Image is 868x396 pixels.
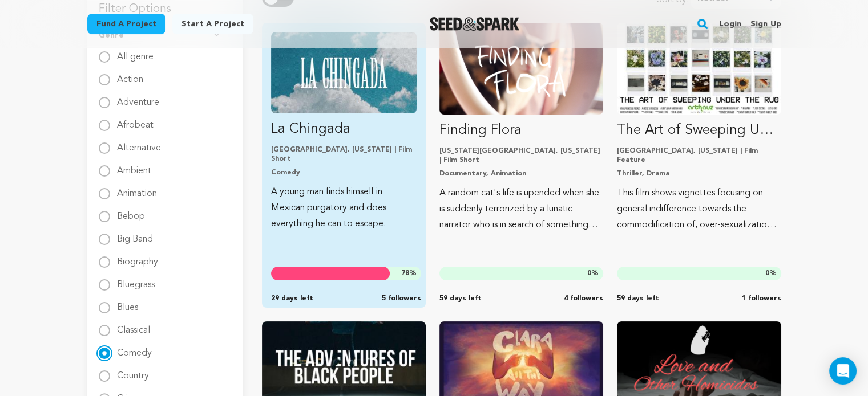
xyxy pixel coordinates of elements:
[382,294,421,303] span: 5 followers
[742,294,781,303] span: 1 followers
[401,269,417,278] span: %
[617,169,781,178] p: Thriller, Drama
[117,66,143,84] label: Action
[271,120,417,138] p: La Chingada
[117,340,152,358] label: Comedy
[617,185,781,233] p: This film shows vignettes focusing on general indifference towards the commodification of, over-s...
[439,121,603,140] p: Finding Flora
[117,248,158,267] label: Biography
[117,134,161,153] label: Alternative
[587,269,599,278] span: %
[617,146,781,165] p: [GEOGRAPHIC_DATA], [US_STATE] | Film Feature
[750,15,781,33] a: Sign up
[617,294,659,303] span: 59 days left
[117,362,149,381] label: Country
[765,270,769,277] span: 0
[617,23,781,233] a: Fund The Art of Sweeping Under The Rug
[271,168,417,177] p: Comedy
[117,203,145,221] label: Bebop
[765,269,777,278] span: %
[271,145,417,164] p: [GEOGRAPHIC_DATA], [US_STATE] | Film Short
[271,184,417,232] p: A young man finds himself in Mexican purgatory and does everything he can to escape.
[271,32,417,232] a: Fund La Chingada
[117,180,157,198] label: Animation
[117,157,151,175] label: Ambient
[117,226,153,244] label: Big Band
[617,121,781,140] p: The Art of Sweeping Under The Rug
[564,294,603,303] span: 4 followers
[719,15,741,33] a: Login
[117,271,155,289] label: Bluegrass
[117,317,150,335] label: Classical
[587,270,591,277] span: 0
[87,14,165,34] a: Fund a project
[117,294,138,312] label: Blues
[439,146,603,165] p: [US_STATE][GEOGRAPHIC_DATA], [US_STATE] | Film Short
[439,23,603,233] a: Fund Finding Flora
[117,43,154,62] label: All genre
[401,270,409,277] span: 78
[430,17,519,31] img: Seed&Spark Logo Dark Mode
[172,14,253,34] a: Start a project
[117,89,159,107] label: Adventure
[829,357,857,385] div: Open Intercom Messenger
[439,294,482,303] span: 59 days left
[430,17,519,31] a: Seed&Spark Homepage
[439,169,603,178] p: Documentary, Animation
[439,185,603,233] p: A random cat's life is upended when she is suddenly terrorized by a lunatic narrator who is in se...
[117,112,154,130] label: Afrobeat
[271,294,313,303] span: 29 days left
